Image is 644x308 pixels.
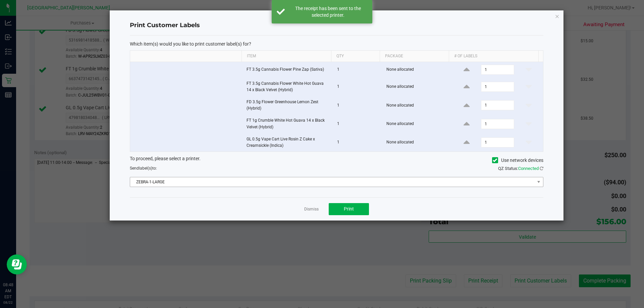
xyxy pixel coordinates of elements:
[382,115,452,133] td: None allocated
[333,62,382,78] td: 1
[518,166,539,171] span: Connected
[130,21,543,30] h4: Print Customer Labels
[139,166,152,171] span: label(s)
[333,115,382,133] td: 1
[329,203,369,215] button: Print
[382,96,452,115] td: None allocated
[243,96,333,115] td: FD 3.5g Flower Greenhouse Lemon Zest (Hybrid)
[380,51,449,62] th: Package
[333,133,382,151] td: 1
[333,78,382,96] td: 1
[382,133,452,151] td: None allocated
[243,78,333,96] td: FT 3.5g Cannabis Flower White Hot Guava 14 x Black Velvet (Hybrid)
[333,96,382,115] td: 1
[498,166,543,171] span: QZ Status:
[243,62,333,78] td: FT 3.5g Cannabis Flower Pine Zap (Sativa)
[243,115,333,133] td: FT 1g Crumble White Hot Guava 14 x Black Velvet (Hybrid)
[382,78,452,96] td: None allocated
[449,51,538,62] th: # of labels
[304,206,319,212] a: Dismiss
[130,177,535,187] span: ZEBRA-1-LARGE
[331,51,380,62] th: Qty
[492,157,543,164] label: Use network devices
[382,62,452,78] td: None allocated
[241,51,331,62] th: Item
[130,166,157,171] span: Send to:
[130,41,543,47] p: Which item(s) would you like to print customer label(s) for?
[7,254,27,274] iframe: Resource center
[344,206,354,211] span: Print
[125,155,548,165] div: To proceed, please select a printer.
[288,5,367,18] div: The receipt has been sent to the selected printer.
[243,133,333,151] td: GL 0.5g Vape Cart Live Rosin Z Cake x Creamsickle (Indica)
